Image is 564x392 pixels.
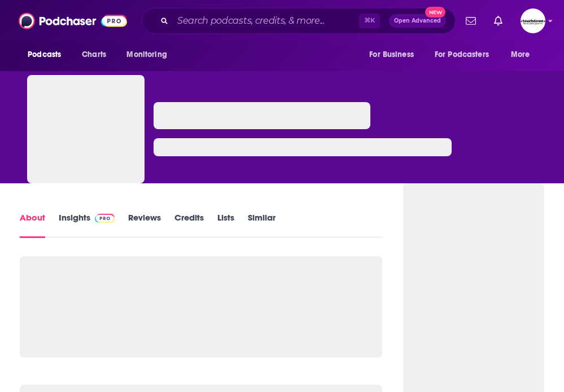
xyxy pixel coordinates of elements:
button: open menu [427,44,505,65]
span: New [425,7,445,17]
img: Podchaser Pro [95,214,115,223]
img: Podchaser - Follow, Share and Rate Podcasts [19,10,127,32]
a: Credits [174,212,204,238]
span: Logged in as jvervelde [521,8,545,33]
input: Search podcasts, credits, & more... [173,12,359,30]
img: User Profile [521,8,545,33]
button: open menu [361,44,428,65]
span: ⌘ K [359,14,380,28]
a: Lists [217,212,234,238]
div: Search podcasts, credits, & more... [142,8,456,34]
a: InsightsPodchaser Pro [59,212,115,238]
a: Similar [248,212,276,238]
button: open menu [20,44,76,65]
button: open menu [119,44,181,65]
span: For Podcasters [435,47,489,63]
a: Show notifications dropdown [489,11,507,30]
a: Charts [75,44,113,65]
span: Podcasts [28,47,61,63]
a: Show notifications dropdown [461,11,480,30]
span: Open Advanced [394,18,441,24]
button: Show profile menu [521,8,545,33]
a: About [20,212,45,238]
span: Charts [82,47,106,63]
button: Open AdvancedNew [389,14,446,28]
a: Reviews [128,212,161,238]
span: More [511,47,530,63]
button: open menu [503,44,544,65]
span: For Business [369,47,414,63]
span: Monitoring [126,47,167,63]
